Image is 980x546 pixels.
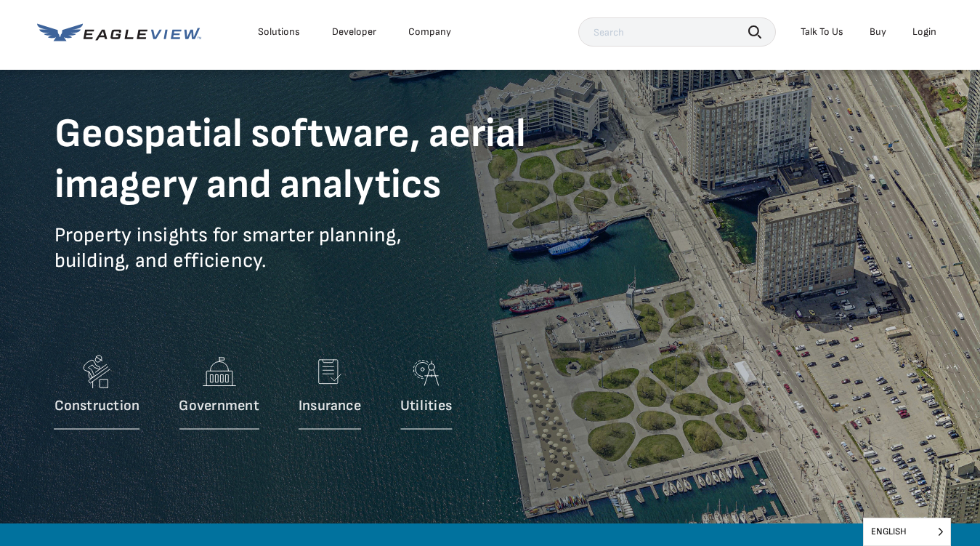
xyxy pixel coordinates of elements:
p: Government [179,397,259,415]
p: Property insights for smarter planning, building, and efficiency. [54,222,578,295]
h1: Geospatial software, aerial imagery and analytics [54,109,578,211]
input: Search [578,17,776,47]
p: Utilities [400,397,452,415]
a: Utilities [400,350,452,437]
p: Insurance [299,397,361,415]
a: Insurance [299,350,361,437]
a: Construction [54,350,140,437]
div: Login [912,25,936,39]
div: Solutions [258,25,300,39]
p: Construction [54,397,140,415]
a: Buy [870,25,886,39]
div: Company [408,25,451,39]
div: Talk To Us [801,25,843,39]
span: English [864,518,950,545]
a: Government [179,350,259,437]
a: Developer [332,25,376,39]
aside: Language selected: English [863,518,951,546]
